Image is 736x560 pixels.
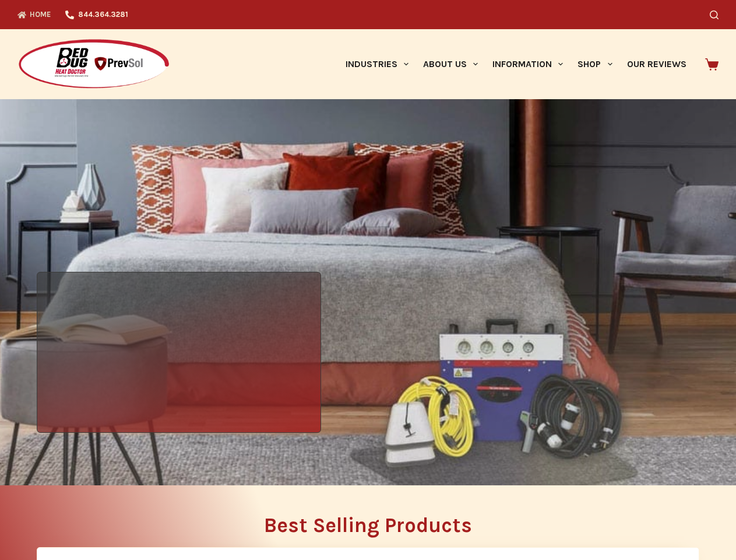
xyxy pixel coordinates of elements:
[571,29,619,99] a: Shop
[619,29,693,99] a: Our Reviews
[338,29,415,99] a: Industries
[485,29,571,99] a: Information
[338,29,693,99] nav: Primary
[710,10,719,19] button: Search
[37,515,699,535] h2: Best Selling Products
[17,38,170,90] img: Prevsol/Bed Bug Heat Doctor
[415,29,485,99] a: About Us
